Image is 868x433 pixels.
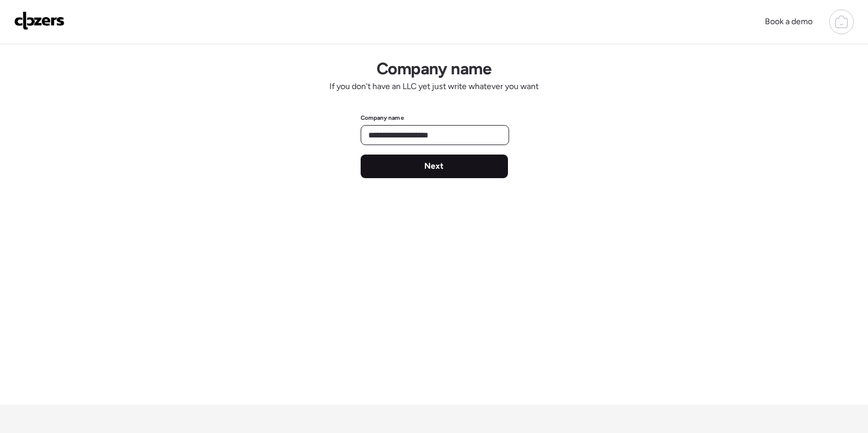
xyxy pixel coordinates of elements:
span: Next [424,160,444,172]
label: Company name [361,114,404,122]
img: Logo [14,11,65,30]
span: Book a demo [765,17,813,27]
span: If you don't have an LLC yet just write whatever you want [329,81,539,93]
h1: Company name [377,58,491,78]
